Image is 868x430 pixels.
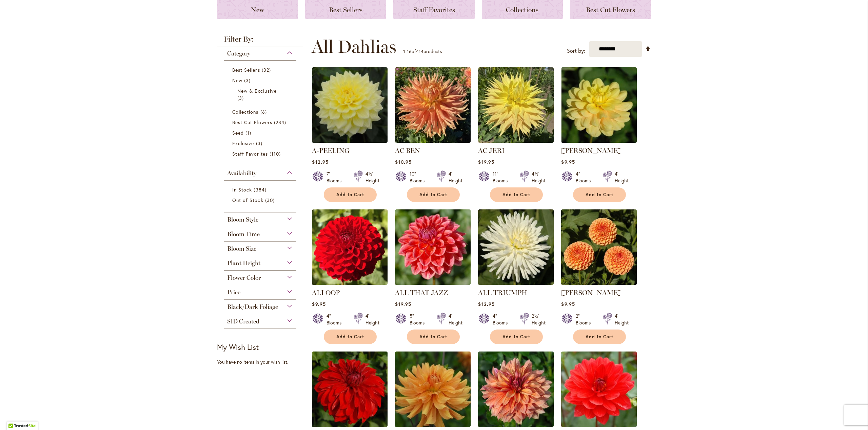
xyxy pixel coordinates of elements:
span: New [232,77,242,84]
img: ANGELS OF 7A [561,352,637,427]
img: ALL THAT JAZZ [395,209,471,285]
div: 4½' Height [366,171,379,184]
span: $10.95 [395,159,411,165]
span: Staff Favorites [232,151,268,157]
p: - of products [403,46,442,57]
span: Add to Cart [419,334,447,340]
span: In Stock [232,186,252,193]
a: Best Cut Flowers [232,119,290,126]
a: AC JERI [478,146,505,155]
button: Add to Cart [407,330,460,344]
span: Collections [232,109,259,115]
span: New & Exclusive [237,88,277,94]
span: Add to Cart [336,192,364,198]
span: Add to Cart [419,192,447,198]
span: $19.95 [395,301,411,307]
span: 1 [245,129,253,136]
span: 16 [407,48,412,54]
div: 7" Blooms [327,171,346,184]
span: Plant Height [227,259,260,267]
span: $12.95 [478,301,494,307]
a: Staff Favorites [232,150,290,157]
span: 32 [262,66,273,73]
a: Best Sellers [232,66,290,73]
span: Best Sellers [329,6,362,14]
img: ANDREW CHARLES [395,352,471,427]
span: $19.95 [478,159,494,165]
a: Andy's Legacy [478,422,554,428]
img: AC BEN [395,67,471,143]
span: Collections [506,6,538,14]
span: $9.95 [561,301,575,307]
span: Seed [232,130,244,136]
span: Add to Cart [502,192,530,198]
div: 4" Blooms [493,313,512,326]
a: Exclusive [232,140,290,147]
strong: My Wish List [217,342,259,352]
div: You have no items in your wish list. [217,359,308,365]
label: Sort by: [567,45,585,57]
span: Category [227,50,250,57]
div: 4" Blooms [327,313,346,326]
div: 4' Height [615,171,629,184]
a: AC BEN [395,138,471,144]
a: Out of Stock 30 [232,197,290,204]
button: Add to Cart [407,187,460,202]
span: Add to Cart [336,334,364,340]
div: 4' Height [615,313,629,326]
a: ANGELS OF 7A [561,422,637,428]
iframe: Launch Accessibility Center [5,406,24,425]
button: Add to Cart [324,187,377,202]
a: ALL TRIUMPH [478,280,554,286]
span: Bloom Style [227,216,258,223]
span: Bloom Time [227,230,260,238]
span: 3 [237,94,245,101]
a: ALL THAT JAZZ [395,289,448,297]
a: In Stock 384 [232,186,290,193]
img: AMBER QUEEN [561,209,637,285]
a: New [232,77,290,84]
span: Out of Stock [232,197,263,203]
span: 284 [274,119,288,126]
div: 4' Height [449,313,462,326]
span: Best Cut Flowers [232,119,272,126]
img: AHOY MATEY [561,67,637,143]
button: Add to Cart [490,330,543,344]
span: Add to Cart [586,334,613,340]
div: 4" Blooms [576,171,595,184]
img: AC Jeri [478,67,554,143]
a: Seed [232,129,290,136]
span: 3 [256,140,264,147]
button: Add to Cart [324,330,377,344]
a: ALL TRIUMPH [478,289,527,297]
div: 4' Height [449,171,462,184]
img: ALL TRIUMPH [478,209,554,285]
strong: Filter By: [217,36,303,46]
a: Collections [232,108,290,115]
span: $9.95 [312,301,325,307]
span: 110 [270,150,282,157]
button: Add to Cart [573,187,626,202]
img: AMERICAN BEAUTY [312,352,388,427]
div: 2" Blooms [576,313,595,326]
span: Bloom Size [227,245,256,252]
a: ANDREW CHARLES [395,422,471,428]
img: Andy's Legacy [478,352,554,427]
span: SID Created [227,318,259,325]
span: Availability [227,169,256,177]
span: Price [227,289,240,296]
div: 11" Blooms [493,171,512,184]
a: A-Peeling [312,138,388,144]
button: Add to Cart [490,187,543,202]
a: ALL THAT JAZZ [395,280,471,286]
a: AMBER QUEEN [561,280,637,286]
span: Exclusive [232,140,254,146]
button: Add to Cart [573,330,626,344]
a: AMERICAN BEAUTY [312,422,388,428]
div: 5" Blooms [410,313,429,326]
div: 4½' Height [532,171,546,184]
span: $9.95 [561,159,575,165]
a: [PERSON_NAME] [561,289,622,297]
div: 4' Height [366,313,379,326]
a: [PERSON_NAME] [561,146,622,155]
